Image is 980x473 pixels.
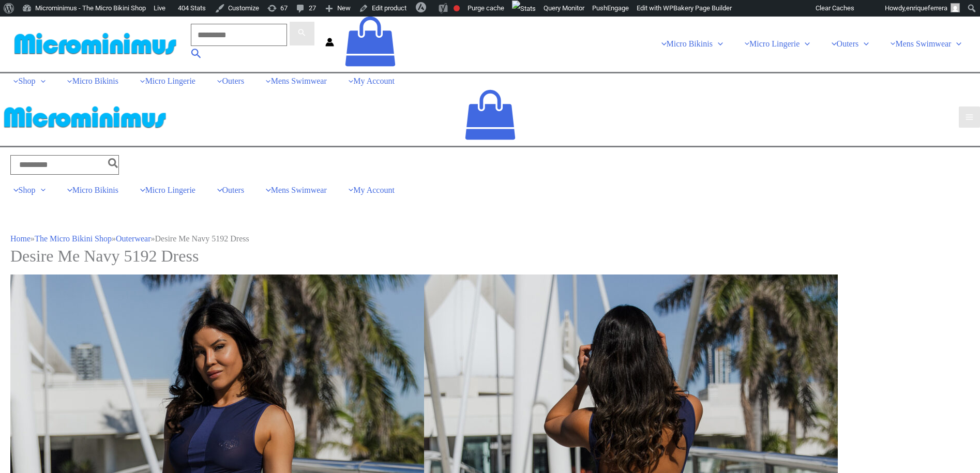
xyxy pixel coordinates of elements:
[204,182,252,198] a: Outers
[10,246,970,266] h1: Desire Me Navy 5192 Dress
[818,36,877,52] a: OutersMenu ToggleMenu Toggle
[10,234,249,243] span: » » »
[191,24,287,46] input: Search Submit
[72,77,118,85] span: Micro Bikinis
[127,182,204,198] a: Micro Lingerie
[155,234,249,243] span: Desire Me Navy 5192 Dress
[19,186,36,194] span: Shop
[800,39,810,48] span: Menu Toggle
[145,186,195,194] span: Micro Lingerie
[222,186,245,194] span: Outers
[191,50,202,62] a: Search icon link
[353,186,395,194] span: My Account
[72,186,118,194] span: Micro Bikinis
[837,39,859,48] span: Outers
[344,16,396,72] a: View Shopping Cart, 3 items
[54,182,127,198] a: Micro Bikinis
[877,36,970,52] a: Mens SwimwearMenu ToggleMenu Toggle
[335,182,403,198] a: My Account
[325,39,334,48] a: Account icon link
[951,39,961,48] span: Menu Toggle
[19,77,36,85] span: Shop
[512,1,536,17] img: Views over 48 hours. Click for more Jetpack Stats.
[906,4,947,12] span: enriqueferrera
[36,186,46,194] span: Menu Toggle
[127,73,204,89] a: Micro Lingerie
[222,77,245,85] span: Outers
[252,182,335,198] a: Mens Swimwear
[464,89,516,146] a: View Shopping Cart, 3 items
[116,234,151,243] a: Outerwear
[731,36,818,52] a: Micro LingerieMenu ToggleMenu Toggle
[895,39,951,48] span: Mens Swimwear
[35,234,112,243] a: The Micro Bikini Shop
[10,32,180,55] img: MM SHOP LOGO FLAT
[289,21,315,46] button: Search Submit
[858,39,869,48] span: Menu Toggle
[648,36,731,52] a: Micro BikinisMenu ToggleMenu Toggle
[667,39,713,48] span: Micro Bikinis
[271,77,327,85] span: Mens Swimwear
[749,39,800,48] span: Micro Lingerie
[271,186,327,194] span: Mens Swimwear
[36,77,46,85] span: Menu Toggle
[353,77,395,85] span: My Account
[204,73,252,89] a: Outers
[108,155,119,175] button: Search
[713,39,723,48] span: Menu Toggle
[335,73,403,89] a: My Account
[54,73,127,89] a: Micro Bikinis
[10,234,31,243] a: Home
[145,77,195,85] span: Micro Lingerie
[454,5,460,11] div: Focus keyphrase not set
[648,36,970,52] nav: Site Navigation
[252,73,335,89] a: Mens Swimwear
